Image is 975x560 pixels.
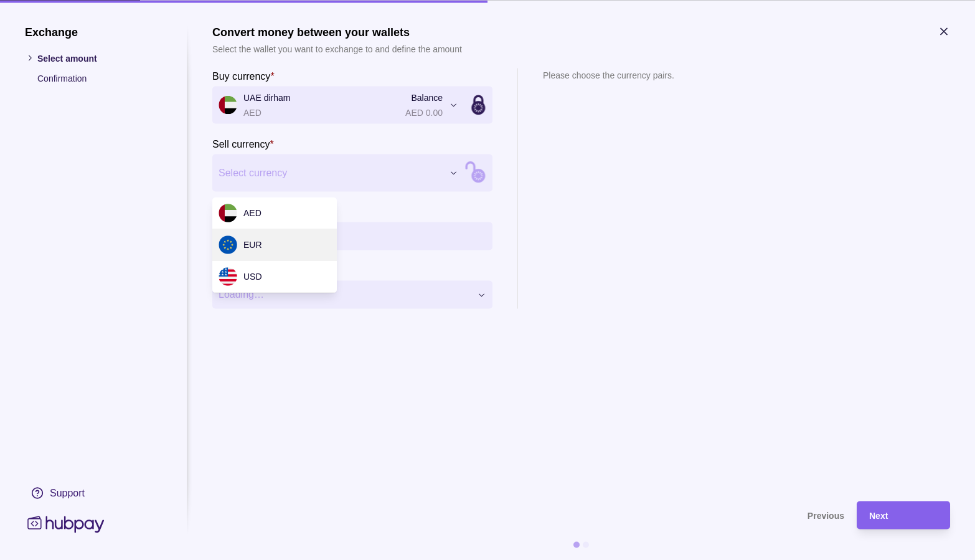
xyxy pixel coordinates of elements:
[219,267,237,286] img: us
[219,204,237,222] img: ae
[219,235,237,254] img: eu
[243,240,262,250] span: EUR
[243,208,261,218] span: AED
[243,272,262,282] span: USD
